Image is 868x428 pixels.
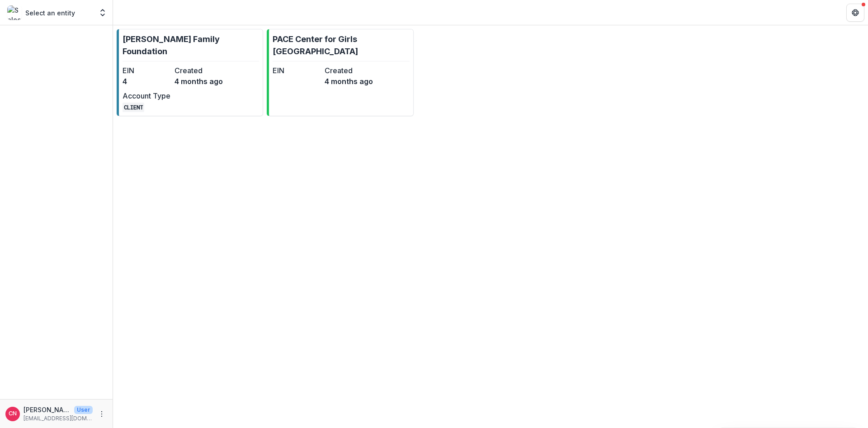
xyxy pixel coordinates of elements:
[74,406,93,414] p: User
[25,8,75,18] p: Select an entity
[96,4,109,22] button: Open entity switcher
[24,414,93,423] p: [EMAIL_ADDRESS][DOMAIN_NAME]
[117,29,263,116] a: [PERSON_NAME] Family FoundationEIN4Created4 months agoAccount TypeCLIENT
[24,405,71,414] p: [PERSON_NAME]
[123,33,259,57] p: [PERSON_NAME] Family Foundation
[96,409,107,419] button: More
[123,76,171,87] dd: 4
[273,65,321,76] dt: EIN
[9,411,17,417] div: Carol Nieves
[325,76,373,87] dd: 4 months ago
[123,65,171,76] dt: EIN
[267,29,413,116] a: PACE Center for Girls [GEOGRAPHIC_DATA]EINCreated4 months ago
[7,5,22,20] img: Select an entity
[846,4,864,22] button: Get Help
[175,76,223,87] dd: 4 months ago
[123,103,144,112] code: CLIENT
[175,65,223,76] dt: Created
[273,33,409,57] p: PACE Center for Girls [GEOGRAPHIC_DATA]
[325,65,373,76] dt: Created
[123,90,171,101] dt: Account Type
